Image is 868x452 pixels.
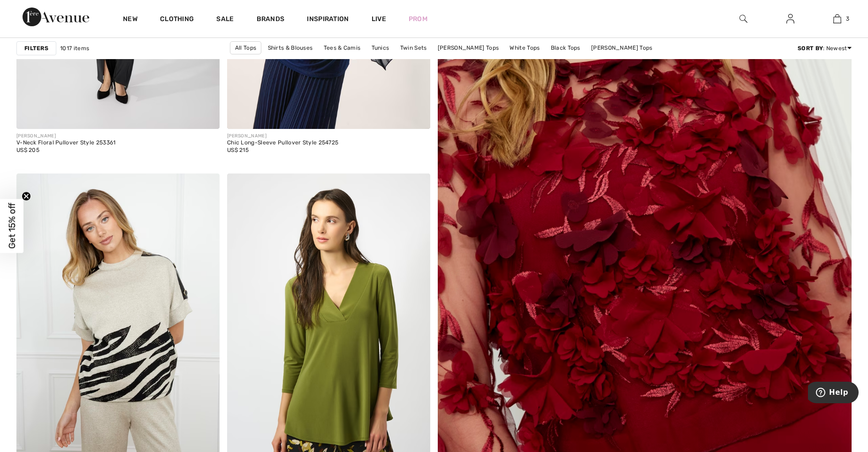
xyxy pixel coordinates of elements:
div: Chic Long-Sleeve Pullover Style 254725 [227,140,338,146]
a: [PERSON_NAME] Tops [433,42,503,54]
span: Get 15% off [7,203,17,249]
span: 1017 items [60,44,89,53]
a: 3 [814,13,860,24]
a: Sign In [779,13,802,25]
span: 3 [846,15,849,23]
button: Close teaser [22,192,31,201]
div: V-Neck Floral Pullover Style 253361 [16,140,116,146]
a: Clothing [160,15,194,25]
a: All Tops [230,41,261,54]
img: search the website [739,13,747,24]
a: Twin Sets [396,42,432,54]
span: US$ 215 [227,147,249,153]
img: My Bag [833,13,841,24]
div: : Newest [798,44,852,53]
a: White Tops [505,42,544,54]
a: New [123,15,137,25]
a: Tees & Camis [319,42,365,54]
img: My Info [786,13,794,24]
a: [PERSON_NAME] Tops [586,42,657,54]
div: [PERSON_NAME] [227,133,338,140]
div: [PERSON_NAME] [16,133,116,140]
strong: Filters [24,44,48,53]
img: 1ère Avenue [23,8,89,26]
strong: Sort By [798,45,823,52]
a: Shirts & Blouses [263,42,318,54]
a: Live [372,14,386,24]
a: Sale [216,15,234,25]
iframe: Opens a widget where you can find more information [808,382,859,405]
span: Inspiration [307,15,349,25]
span: US$ 205 [16,147,39,153]
a: Black Tops [546,42,585,54]
a: Prom [409,14,427,24]
a: Tunics [367,42,394,54]
a: Brands [257,15,285,25]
